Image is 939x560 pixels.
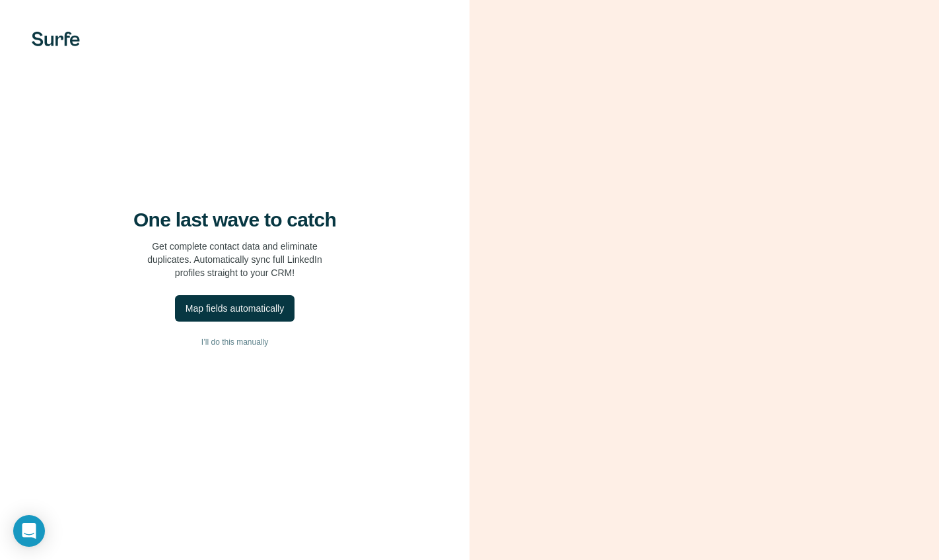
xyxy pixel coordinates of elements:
[13,515,45,547] div: Open Intercom Messenger
[175,295,295,322] button: Map fields automatically
[133,208,336,232] h4: One last wave to catch
[201,336,268,348] span: I’ll do this manually
[186,302,284,315] div: Map fields automatically
[32,32,80,46] img: Surfe's logo
[147,240,322,279] p: Get complete contact data and eliminate duplicates. Automatically sync full LinkedIn profiles str...
[26,332,443,352] button: I’ll do this manually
